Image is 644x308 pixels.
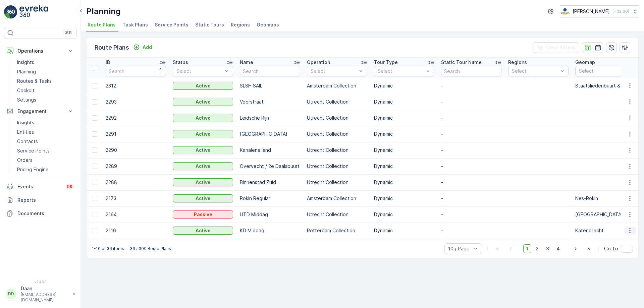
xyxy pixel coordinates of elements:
[92,147,97,153] div: Toggle Row Selected
[173,162,233,170] button: Active
[122,21,148,28] span: Task Plans
[196,163,211,170] p: Active
[173,114,233,122] button: Active
[130,246,171,251] p: 36 / 300 Route Plans
[441,163,501,170] p: -
[176,68,223,74] p: Select
[441,115,501,121] p: -
[102,174,169,190] td: 2288
[4,180,76,193] a: Events99
[575,59,595,66] p: Geomap
[304,142,371,158] td: Utrecht Collection
[86,6,121,17] p: Planning
[14,95,76,105] a: Settings
[173,210,233,219] button: Passive
[304,174,371,190] td: Utrecht Collection
[95,43,129,52] p: Route Plans
[236,142,304,158] td: Kanaleneiland
[441,131,501,137] p: -
[92,164,97,169] div: Toggle Row Selected
[17,129,34,135] p: Entities
[371,142,438,158] td: Dynamic
[196,131,211,137] p: Active
[573,8,610,15] p: [PERSON_NAME]
[92,212,97,217] div: Toggle Row Selected
[21,285,69,292] p: Daan
[371,206,438,223] td: Dynamic
[523,244,531,253] span: 1
[14,76,76,86] a: Routes & Tasks
[304,94,371,110] td: Utrecht Collection
[65,30,72,36] p: ⌘B
[441,227,501,234] p: -
[533,42,579,53] button: Clear Filters
[371,174,438,190] td: Dynamic
[543,244,552,253] span: 3
[304,190,371,206] td: Amsterdam Collection
[130,43,155,51] button: Add
[92,180,97,185] div: Toggle Row Selected
[17,157,33,164] p: Orders
[236,158,304,174] td: Overvecht / 2e Daalsbuurt
[196,227,211,234] p: Active
[14,146,76,156] a: Service Points
[92,83,97,88] div: Toggle Row Selected
[236,223,304,239] td: KD Middag
[196,115,211,121] p: Active
[304,158,371,174] td: Utrecht Collection
[304,110,371,126] td: Utrecht Collection
[88,21,116,28] span: Route Plans
[196,195,211,202] p: Active
[17,48,63,54] p: Operations
[371,190,438,206] td: Dynamic
[304,126,371,142] td: Utrecht Collection
[21,292,69,303] p: [EMAIL_ADDRESS][DOMAIN_NAME]
[173,146,233,154] button: Active
[231,21,250,28] span: Regions
[533,244,542,253] span: 2
[441,99,501,105] p: -
[4,207,76,220] a: Documents
[17,78,52,84] p: Routes & Tasks
[17,108,63,115] p: Engagement
[102,223,169,239] td: 2116
[17,197,74,203] p: Reports
[155,21,189,28] span: Service Points
[173,130,233,138] button: Active
[257,21,279,28] span: Geomaps
[14,137,76,146] a: Contacts
[173,227,233,235] button: Active
[17,183,62,190] p: Events
[236,78,304,94] td: SLSH SAIL
[6,289,16,299] div: DD
[194,211,212,218] p: Passive
[378,68,424,74] p: Select
[240,59,253,66] p: Name
[143,44,152,51] p: Add
[102,126,169,142] td: 2291
[512,68,558,74] p: Select
[441,66,501,76] input: Search
[17,210,74,217] p: Documents
[4,44,76,58] button: Operations
[307,59,330,66] p: Operation
[102,110,169,126] td: 2292
[17,59,34,66] p: Insights
[371,110,438,126] td: Dynamic
[14,118,76,127] a: Insights
[67,184,72,189] p: 99
[441,195,501,202] p: -
[371,223,438,239] td: Dynamic
[17,119,34,126] p: Insights
[92,228,97,233] div: Toggle Row Selected
[106,59,110,66] p: ID
[102,142,169,158] td: 2290
[17,68,36,75] p: Planning
[92,99,97,105] div: Toggle Row Selected
[304,223,371,239] td: Rotterdam Collection
[371,78,438,94] td: Dynamic
[19,5,48,19] img: logo_light-DOdMpM7g.png
[4,285,76,303] button: DDDaan[EMAIL_ADDRESS][DOMAIN_NAME]
[106,66,166,76] input: Search
[441,179,501,186] p: -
